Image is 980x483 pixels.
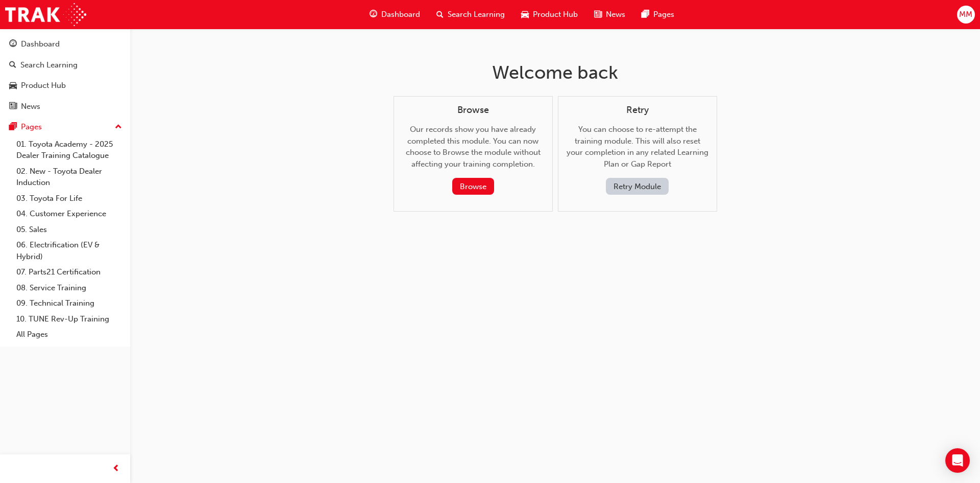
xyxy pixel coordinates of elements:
a: 08. Service Training [12,280,126,296]
span: pages-icon [9,123,17,132]
a: 01. Toyota Academy - 2025 Dealer Training Catalogue [12,136,126,164]
a: 04. Customer Experience [12,206,126,222]
button: MM [957,6,975,24]
span: prev-icon [112,463,120,475]
span: up-icon [115,121,122,134]
span: Product Hub [533,9,578,20]
a: guage-iconDashboard [361,4,428,25]
div: You can choose to re-attempt the training module. This will also reset your completion in any rel... [567,105,708,195]
button: Browse [452,178,494,195]
span: guage-icon [370,8,377,21]
span: Search Learning [448,9,505,20]
a: Dashboard [4,35,126,54]
a: 07. Parts21 Certification [12,264,126,280]
span: news-icon [9,102,17,111]
a: 05. Sales [12,222,126,238]
a: 10. TUNE Rev-Up Training [12,311,126,327]
button: Pages [4,118,126,136]
span: pages-icon [642,8,649,21]
span: news-icon [594,8,602,21]
a: Search Learning [4,56,126,75]
button: Retry Module [606,178,669,195]
a: search-iconSearch Learning [428,4,513,25]
div: Pages [21,121,42,133]
div: Product Hub [21,80,66,91]
a: pages-iconPages [633,4,682,25]
div: News [21,101,40,112]
button: DashboardSearch LearningProduct HubNews [4,33,126,118]
h4: Retry [567,105,708,116]
span: car-icon [521,8,529,21]
a: 02. New - Toyota Dealer Induction [12,164,126,191]
h1: Welcome back [394,61,717,84]
span: search-icon [9,61,16,70]
a: 06. Electrification (EV & Hybrid) [12,237,126,264]
img: Trak [5,3,86,26]
a: 09. Technical Training [12,295,126,311]
span: Dashboard [381,9,420,20]
h4: Browse [402,105,544,116]
span: News [606,9,625,20]
a: 03. Toyota For Life [12,191,126,206]
span: Pages [653,9,674,20]
span: guage-icon [9,40,17,49]
a: Product Hub [4,76,126,95]
a: All Pages [12,327,126,342]
div: Search Learning [20,59,78,71]
a: car-iconProduct Hub [513,4,586,25]
a: News [4,97,126,116]
div: Dashboard [21,38,60,50]
div: Our records show you have already completed this module. You can now choose to Browse the module ... [402,105,544,195]
div: Open Intercom Messenger [945,448,970,473]
span: car-icon [9,81,17,90]
a: news-iconNews [586,4,633,25]
span: MM [959,9,972,20]
span: search-icon [436,8,444,21]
